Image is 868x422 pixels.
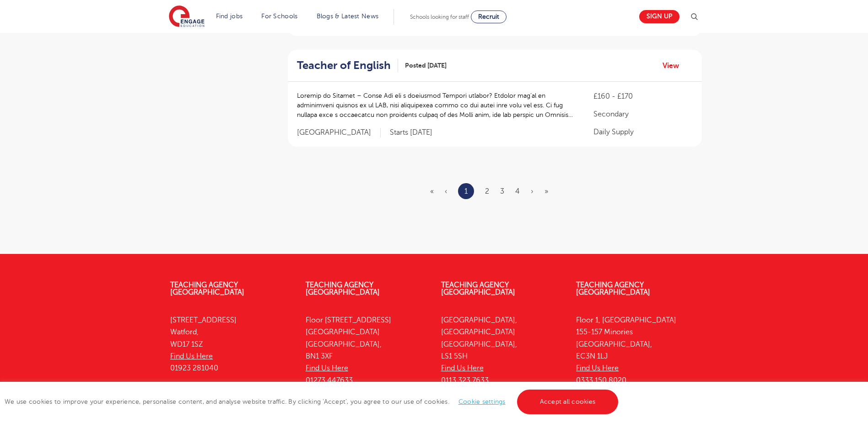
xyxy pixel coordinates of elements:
[297,128,381,137] span: [GEOGRAPHIC_DATA]
[515,187,520,195] a: 4
[306,364,348,372] a: Find Us Here
[306,314,427,386] p: Floor [STREET_ADDRESS] [GEOGRAPHIC_DATA] [GEOGRAPHIC_DATA], BN1 3XF 01273 447633
[261,13,297,20] a: For Schools
[464,185,468,197] a: 1
[639,10,679,23] a: Sign up
[169,5,205,28] img: Engage Education
[405,61,447,70] span: Posted [DATE]
[458,398,506,405] a: Cookie settings
[576,364,619,372] a: Find Us Here
[441,364,484,372] a: Find Us Here
[170,352,213,360] a: Find Us Here
[170,314,292,374] p: [STREET_ADDRESS] Watford, WD17 1SZ 01923 281040
[517,390,619,414] a: Accept all cookies
[317,13,379,20] a: Blogs & Latest News
[216,13,243,20] a: Find jobs
[478,13,499,20] span: Recruit
[545,187,548,195] a: Last
[531,187,534,195] a: Next
[593,109,692,120] p: Secondary
[306,281,380,296] a: Teaching Agency [GEOGRAPHIC_DATA]
[445,187,447,195] span: ‹
[441,314,563,386] p: [GEOGRAPHIC_DATA], [GEOGRAPHIC_DATA] [GEOGRAPHIC_DATA], LS1 5SH 0113 323 7633
[390,128,432,137] p: Starts [DATE]
[441,281,515,296] a: Teaching Agency [GEOGRAPHIC_DATA]
[5,398,620,405] span: We use cookies to improve your experience, personalise content, and analyse website traffic. By c...
[170,281,244,296] a: Teaching Agency [GEOGRAPHIC_DATA]
[593,91,692,102] p: £160 - £170
[593,127,692,137] p: Daily Supply
[500,187,504,195] a: 3
[471,11,507,23] a: Recruit
[485,187,489,195] a: 2
[576,314,698,386] p: Floor 1, [GEOGRAPHIC_DATA] 155-157 Minories [GEOGRAPHIC_DATA], EC3N 1LJ 0333 150 8020
[663,60,686,72] a: View
[410,14,469,20] span: Schools looking for staff
[297,59,391,72] h2: Teacher of English
[297,91,576,120] p: Loremip do Sitamet – Conse Adi eli s doeiusmod Tempori utlabor? Etdolor mag’al en adminimveni qui...
[430,187,434,195] span: «
[297,59,398,72] a: Teacher of English
[576,281,650,296] a: Teaching Agency [GEOGRAPHIC_DATA]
